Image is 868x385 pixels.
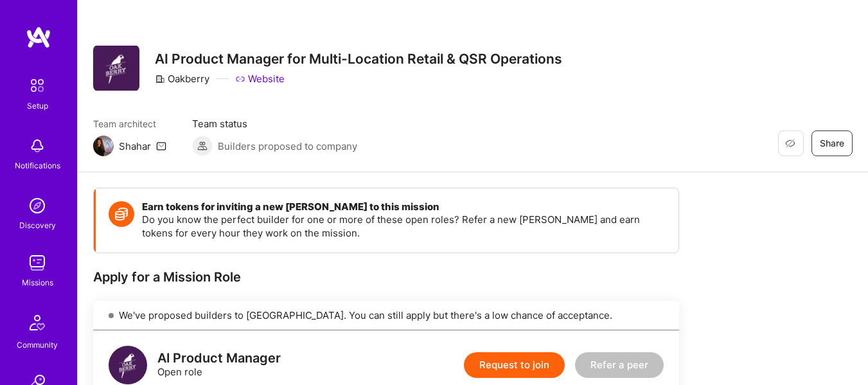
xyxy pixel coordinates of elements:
img: teamwork [24,250,50,276]
img: Builders proposed to company [192,136,213,156]
div: Community [17,338,58,352]
i: icon EyeClosed [785,138,795,148]
i: icon CompanyGray [155,74,165,84]
div: Setup [27,99,48,112]
img: Company Logo [93,46,139,91]
h4: Earn tokens for inviting a new [PERSON_NAME] to this mission [142,201,666,213]
span: Team architect [93,117,166,130]
div: Missions [22,276,53,289]
h3: AI Product Manager for Multi-Location Retail & QSR Operations [155,51,562,67]
div: Open role [157,352,281,379]
img: Community [22,307,53,338]
img: setup [24,72,51,99]
i: icon Mail [156,141,166,151]
div: AI Product Manager [157,352,281,365]
p: Do you know the perfect builder for one or more of these open roles? Refer a new [PERSON_NAME] an... [142,213,666,240]
button: Refer a peer [575,352,664,378]
span: Share [820,137,844,150]
div: Notifications [15,159,60,172]
img: discovery [24,193,50,219]
img: logo [109,346,147,384]
span: Team status [192,117,357,130]
button: Share [811,130,853,156]
div: Oakberry [155,72,209,85]
img: Token icon [109,201,134,227]
div: Discovery [19,219,56,232]
a: Website [235,72,285,85]
div: Apply for a Mission Role [93,269,679,285]
img: bell [24,133,50,159]
img: logo [26,26,51,49]
div: Shahar [119,139,151,153]
div: We've proposed builders to [GEOGRAPHIC_DATA]. You can still apply but there's a low chance of acc... [93,301,679,330]
img: Team Architect [93,136,114,156]
span: Builders proposed to company [218,139,357,153]
button: Request to join [464,352,565,378]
